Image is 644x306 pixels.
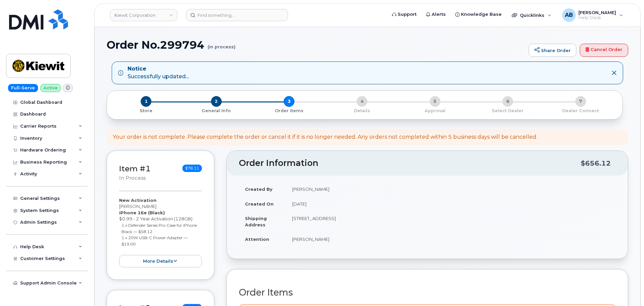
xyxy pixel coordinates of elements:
h2: Order Items [239,288,616,298]
strong: Created By [245,186,273,192]
span: $78.11 [182,165,202,172]
strong: Created On [245,201,274,207]
small: in process [119,175,146,181]
div: Successfully updated... [128,65,189,81]
p: General Info [183,108,250,114]
span: 1 [141,96,151,107]
a: Share Order [529,44,576,57]
td: [DATE] [286,196,616,211]
div: [PERSON_NAME] $0.99 - 2 Year Activation (128GB) [119,197,202,267]
small: (in process) [208,39,236,49]
p: Store [115,108,177,114]
h2: Order Information [239,159,581,168]
td: [PERSON_NAME] [286,182,616,196]
strong: Shipping Address [245,216,267,227]
a: Item #1 [119,164,151,173]
div: Your order is not complete. Please complete the order or cancel it if it is no longer needed. Any... [113,133,537,141]
small: 1 x Defender Series Pro Case for iPhone Black — $58.12 [121,223,197,234]
span: 2 [211,96,222,107]
div: $656.12 [581,157,611,170]
td: [PERSON_NAME] [286,232,616,247]
h1: Order No.299794 [107,39,525,51]
strong: New Activation [119,198,156,203]
strong: Notice [128,65,189,73]
a: 2 General Info [180,107,253,114]
button: more details [119,255,202,267]
strong: Attention [245,236,269,242]
a: Cancel Order [580,44,628,57]
td: [STREET_ADDRESS] [286,211,616,232]
strong: iPhone 16e (Black) [119,210,165,215]
small: 1 x 20W USB-C Power Adapter — $19.00 [121,235,188,247]
a: 1 Store [112,107,180,114]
